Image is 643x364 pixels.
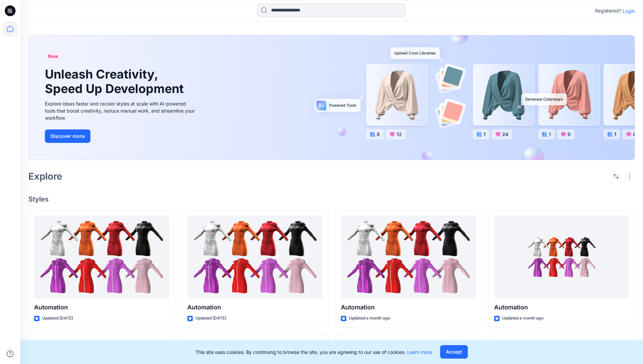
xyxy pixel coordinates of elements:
p: Automation [341,303,476,312]
a: Automation [34,216,169,299]
p: Automation [34,303,169,312]
p: Updated [DATE] [195,315,226,322]
a: Discover more [45,129,197,143]
a: Automation [341,216,476,299]
h2: Explore [28,171,62,182]
h4: Styles [28,195,635,203]
p: Updated a month ago [502,315,543,322]
p: This site uses cookies. By continuing to browse the site, you are agreeing to our use of cookies. [195,348,432,356]
a: Automation [494,216,629,299]
button: Accept [440,345,468,359]
a: Automation [187,216,322,299]
p: Automation [494,303,629,312]
p: Updated a month ago [349,315,390,322]
p: Automation [187,303,322,312]
p: Registered? [595,7,621,15]
button: Discover more [45,129,90,143]
div: Explore ideas faster and recolor styles at scale with AI-powered tools that boost creativity, red... [45,100,197,121]
p: Updated [DATE] [42,315,73,322]
h1: Unleash Creativity, Speed Up Development [45,67,187,96]
p: Login [623,7,635,14]
a: Learn more [407,349,432,355]
span: New [48,52,58,60]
